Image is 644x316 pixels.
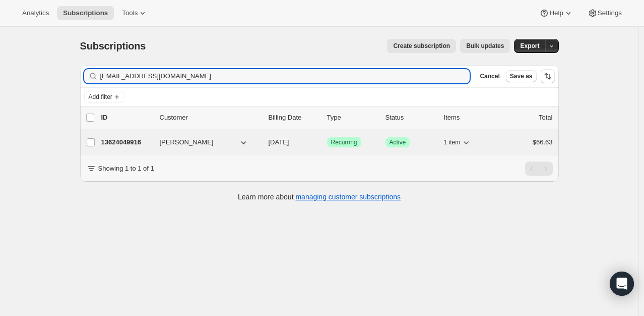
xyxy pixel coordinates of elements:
[295,193,401,201] a: managing customer subscriptions
[80,40,146,51] span: Subscriptions
[84,91,124,103] button: Add filter
[238,192,401,202] p: Learn more about
[549,9,563,17] span: Help
[476,70,503,82] button: Cancel
[101,113,152,123] p: ID
[101,137,152,147] p: 13624049916
[510,72,533,80] span: Save as
[385,113,436,123] p: Status
[506,70,537,82] button: Save as
[444,138,461,146] span: 1 item
[154,134,254,150] button: [PERSON_NAME]
[444,135,472,149] button: 1 item
[22,9,49,17] span: Analytics
[525,162,553,176] nav: Pagination
[63,9,108,17] span: Subscriptions
[393,42,450,50] span: Create subscription
[327,113,377,123] div: Type
[582,6,628,20] button: Settings
[533,6,579,20] button: Help
[610,272,634,296] div: Open Intercom Messenger
[533,138,553,146] span: $66.63
[520,42,539,50] span: Export
[101,135,553,149] div: 13624049916[PERSON_NAME][DATE]SuccessRecurringSuccessActive1 item$66.63
[269,138,289,146] span: [DATE]
[122,9,138,17] span: Tools
[160,137,214,147] span: [PERSON_NAME]
[541,69,555,83] button: Sort the results
[514,39,545,53] button: Export
[89,93,112,101] span: Add filter
[116,6,154,20] button: Tools
[57,6,114,20] button: Subscriptions
[101,113,553,123] div: IDCustomerBilling DateTypeStatusItemsTotal
[269,113,319,123] p: Billing Date
[98,164,154,174] p: Showing 1 to 1 of 1
[331,138,357,146] span: Recurring
[390,138,406,146] span: Active
[444,113,494,123] div: Items
[460,39,510,53] button: Bulk updates
[480,72,499,80] span: Cancel
[160,113,261,123] p: Customer
[387,39,456,53] button: Create subscription
[598,9,622,17] span: Settings
[539,113,552,123] p: Total
[466,42,504,50] span: Bulk updates
[16,6,55,20] button: Analytics
[100,69,470,83] input: Filter subscribers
